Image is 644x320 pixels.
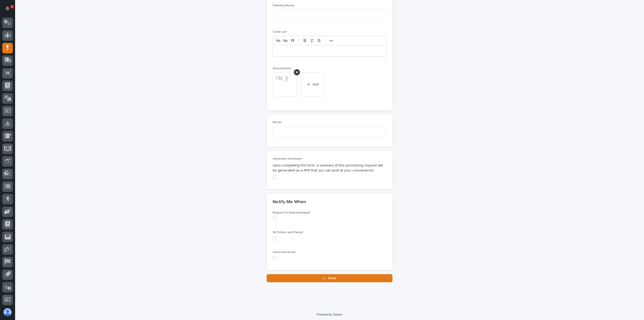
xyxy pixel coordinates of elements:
[317,313,342,316] a: Powered By Stacker
[273,199,306,205] h2: Notify Me When
[328,38,335,44] button: •••
[273,251,295,254] span: Items Received
[273,4,294,7] span: Delivery Notes
[273,157,303,160] span: Generate Summary?
[273,30,287,33] span: Order List
[273,163,386,173] p: Upon completing this form, a summary of this purchasing request will be generated as a PDF that y...
[273,231,303,234] span: All Orders are Placed
[312,82,319,87] span: Add
[328,276,336,280] span: Save
[267,274,392,282] button: Save
[2,3,13,14] button: Notifications
[11,5,13,8] p: 1
[273,67,292,70] span: Attachments
[2,307,13,317] button: users-avatar
[301,72,325,96] button: Add
[6,6,13,14] div: Notifications1
[330,39,333,43] strong: •••
[273,211,310,214] span: Request is Acknowledged
[273,121,282,124] span: Notes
